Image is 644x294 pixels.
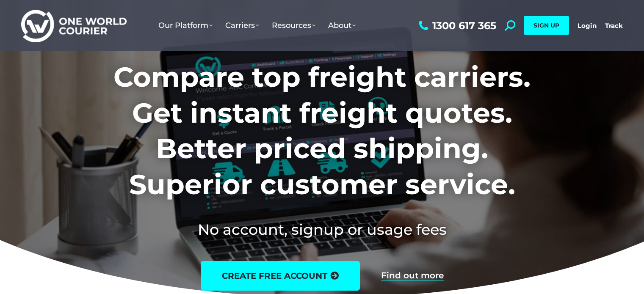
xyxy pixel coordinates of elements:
[381,271,444,280] a: Find out more
[605,22,623,30] a: Track
[272,21,315,30] span: Resources
[417,20,496,31] a: 1300 617 365
[524,16,569,35] a: SIGN UP
[158,21,213,30] span: Our Platform
[578,22,597,30] a: Login
[225,21,259,30] span: Carriers
[265,12,322,38] a: Resources
[328,21,356,30] span: About
[58,59,586,202] h1: Compare top freight carriers. Get instant freight quotes. Better priced shipping. Superior custom...
[533,22,559,29] span: SIGN UP
[21,8,127,43] img: One World Courier
[322,12,362,38] a: About
[152,12,219,38] a: Our Platform
[58,219,586,240] h2: No account, signup or usage fees
[201,261,360,291] a: create free account
[219,12,265,38] a: Carriers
